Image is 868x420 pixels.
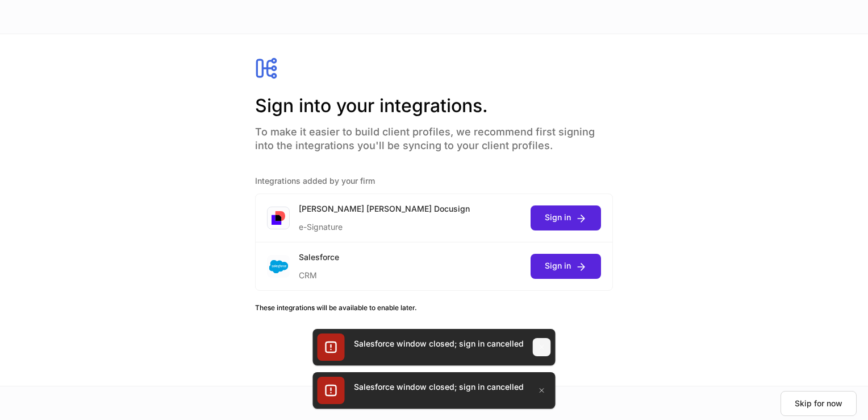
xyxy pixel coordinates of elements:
[781,391,857,416] button: Skip for now
[255,175,613,187] h5: Integrations added by your firm
[299,215,470,233] div: e-Signature
[299,203,470,215] div: [PERSON_NAME] [PERSON_NAME] Docusign
[795,398,842,409] div: Skip for now
[545,212,587,224] div: Sign in
[354,338,524,349] div: Salesforce window closed; sign in cancelled
[255,118,613,153] h4: To make it easier to build client profiles, we recommend first signing into the integrations you'...
[299,263,339,281] div: CRM
[354,381,524,393] div: Salesforce window closed; sign in cancelled
[531,205,601,230] button: Sign in
[545,260,587,272] div: Sign in
[255,93,613,118] h2: Sign into your integrations.
[299,252,339,263] div: Salesforce
[531,254,601,279] button: Sign in
[255,302,613,313] h6: These integrations will be available to enable later.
